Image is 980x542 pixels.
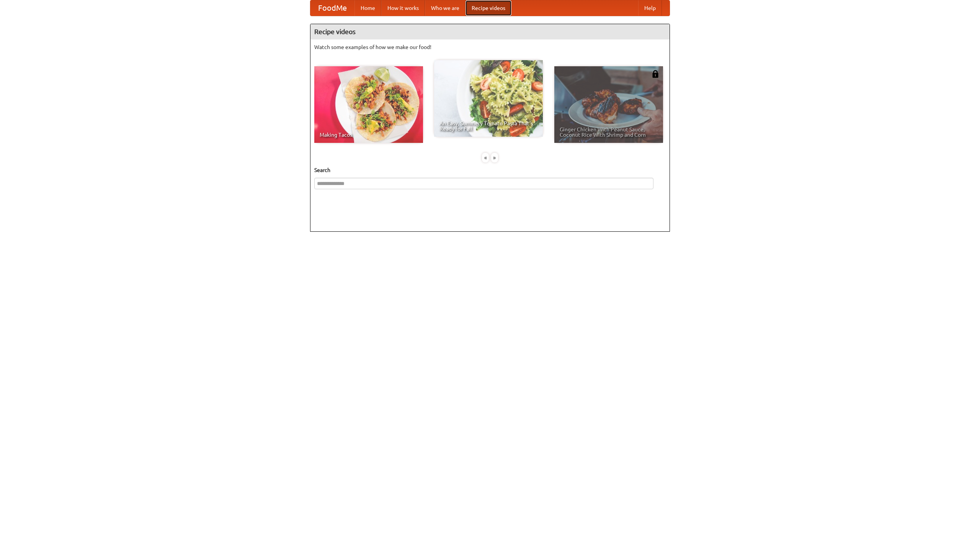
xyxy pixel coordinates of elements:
img: 483408.png [652,70,659,78]
a: Who we are [425,0,465,16]
div: « [482,153,489,162]
h5: Search [314,166,666,174]
a: Recipe videos [465,0,511,16]
h4: Recipe videos [310,24,670,39]
p: Watch some examples of how we make our food! [314,43,666,51]
span: An Easy, Summery Tomato Pasta That's Ready for Fall [439,121,537,131]
a: FoodMe [310,0,354,16]
span: Making Tacos [320,132,418,138]
a: An Easy, Summery Tomato Pasta That's Ready for Fall [434,60,543,137]
a: Home [354,0,381,16]
a: How it works [381,0,425,16]
a: Making Tacos [314,66,423,143]
div: » [491,153,498,162]
a: Help [638,0,662,16]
